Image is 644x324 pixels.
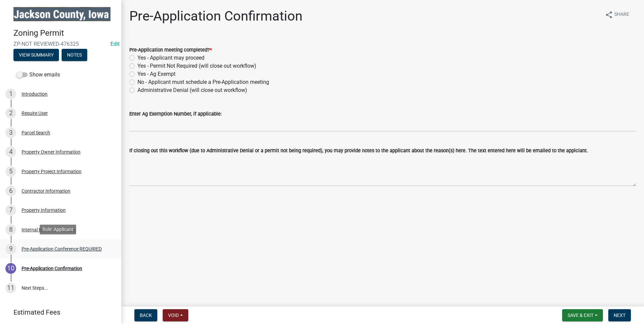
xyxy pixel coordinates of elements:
[134,309,157,321] button: Back
[110,41,120,47] a: Edit
[62,53,87,58] wm-modal-confirm: Notes
[137,54,204,62] label: Yes - Applicant may proceed
[140,313,152,318] span: Back
[62,49,87,61] button: Notes
[608,309,631,321] button: Next
[5,89,16,99] div: 1
[5,283,16,293] div: 11
[129,149,588,153] label: If closing out this workflow (due to Administrative Denial or a permit not being required), you m...
[5,224,16,235] div: 8
[22,227,76,232] div: Internal Review Questions
[137,86,247,94] label: Administrative Denial (will close out workflow)
[13,53,59,58] wm-modal-confirm: Summary
[168,313,179,318] span: Void
[22,208,66,213] div: Property Information
[5,147,16,157] div: 4
[562,309,603,321] button: Save & Exit
[5,108,16,119] div: 2
[137,70,175,78] label: Yes - Ag Exempt
[22,92,47,96] div: Introduction
[5,263,16,274] div: 10
[568,313,593,318] span: Save & Exit
[22,169,82,174] div: Property Project Information
[5,244,16,254] div: 9
[163,309,188,321] button: Void
[22,150,80,154] div: Property Owner Information
[137,78,269,86] label: No - Applicant must schedule a Pre-Application meeting
[22,266,82,271] div: Pre-Application Confirmation
[13,7,110,21] img: Jackson County, Iowa
[614,11,629,19] span: Share
[22,247,102,251] div: Pre-Application Conference REQUIRED
[129,48,212,53] label: Pre-Application meeting completed?
[110,41,120,47] wm-modal-confirm: Edit Application Number
[5,205,16,216] div: 7
[22,130,50,135] div: Parcel Search
[22,189,70,193] div: Contractor Information
[13,49,59,61] button: View Summary
[614,313,625,318] span: Next
[22,111,48,116] div: Require User
[137,62,256,70] label: Yes - Permit Not Required (will close out workflow)
[13,28,116,38] h4: Zoning Permit
[605,11,613,19] i: share
[129,8,302,24] h1: Pre-Application Confirmation
[40,225,76,234] div: Role: Applicant
[5,166,16,177] div: 5
[5,305,110,319] a: Estimated Fees
[5,127,16,138] div: 3
[16,71,60,79] label: Show emails
[13,41,108,47] span: ZP-NOT REVIEWED-476325
[600,8,635,21] button: shareShare
[129,112,222,117] label: Enter Ag Exemption Number, if applicable:
[5,186,16,196] div: 6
